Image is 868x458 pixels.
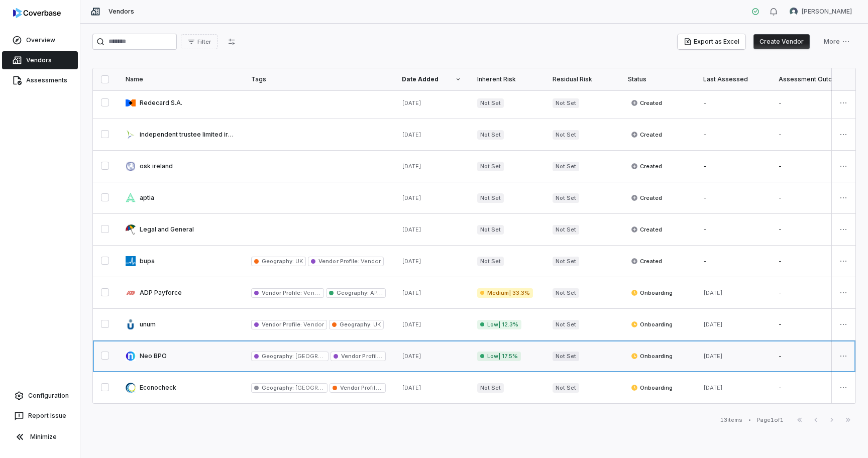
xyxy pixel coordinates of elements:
[4,427,76,447] button: Minimize
[553,257,579,266] span: Not Set
[771,151,846,182] td: -
[771,119,846,151] td: -
[402,258,421,265] span: [DATE]
[294,353,355,360] span: [GEOGRAPHIC_DATA]
[695,214,771,246] td: -
[703,384,723,391] span: [DATE]
[631,384,673,392] span: Onboarding
[802,8,852,16] span: [PERSON_NAME]
[126,75,235,83] div: Name
[771,182,846,214] td: -
[369,289,385,296] span: APAC
[771,309,846,340] td: -
[402,75,461,83] div: Date Added
[631,194,662,202] span: Created
[553,75,612,83] div: Residual Risk
[262,353,294,360] span: Geography :
[784,4,858,19] button: Amit Sharma avatar[PERSON_NAME]
[2,71,78,89] a: Assessments
[197,38,211,46] span: Filter
[337,289,369,296] span: Geography :
[628,75,687,83] div: Status
[294,258,303,265] span: UK
[631,257,662,265] span: Created
[302,289,323,296] span: Vendor
[402,131,421,138] span: [DATE]
[631,131,662,139] span: Created
[4,407,76,425] button: Report Issue
[703,321,723,328] span: [DATE]
[294,384,355,391] span: [GEOGRAPHIC_DATA]
[771,372,846,404] td: -
[779,75,838,83] div: Assessment Outcome
[477,225,504,235] span: Not Set
[631,162,662,170] span: Created
[703,353,723,360] span: [DATE]
[631,99,662,107] span: Created
[477,98,504,108] span: Not Set
[553,193,579,203] span: Not Set
[477,288,533,298] span: Medium | 33.3%
[703,75,763,83] div: Last Assessed
[753,34,810,49] button: Create Vendor
[402,321,421,328] span: [DATE]
[790,8,798,16] img: Amit Sharma avatar
[402,289,421,296] span: [DATE]
[318,258,359,265] span: Vendor Profile :
[402,163,421,170] span: [DATE]
[553,352,579,361] span: Not Set
[359,258,381,265] span: Vendor
[695,246,771,277] td: -
[302,321,323,328] span: Vendor
[748,416,751,423] div: •
[771,214,846,246] td: -
[262,258,294,265] span: Geography :
[341,353,382,360] span: Vendor Profile :
[553,320,579,329] span: Not Set
[818,34,856,49] button: More
[631,225,662,234] span: Created
[477,383,504,393] span: Not Set
[372,321,381,328] span: UK
[703,289,723,296] span: [DATE]
[695,87,771,119] td: -
[695,119,771,151] td: -
[720,416,742,424] div: 13 items
[631,352,673,360] span: Onboarding
[771,87,846,119] td: -
[402,194,421,201] span: [DATE]
[251,75,386,83] div: Tags
[402,99,421,106] span: [DATE]
[477,193,504,203] span: Not Set
[695,182,771,214] td: -
[181,34,218,49] button: Filter
[553,288,579,298] span: Not Set
[262,384,294,391] span: Geography :
[402,226,421,233] span: [DATE]
[340,384,381,391] span: Vendor Profile :
[262,289,302,296] span: Vendor Profile :
[402,353,421,360] span: [DATE]
[477,130,504,140] span: Not Set
[631,289,673,297] span: Onboarding
[477,162,504,171] span: Not Set
[402,384,421,391] span: [DATE]
[771,277,846,309] td: -
[477,75,536,83] div: Inherent Risk
[771,340,846,372] td: -
[553,162,579,171] span: Not Set
[771,246,846,277] td: -
[553,98,579,108] span: Not Set
[678,34,745,49] button: Export as Excel
[108,8,134,16] span: Vendors
[477,352,521,361] span: Low | 17.5%
[695,151,771,182] td: -
[553,130,579,140] span: Not Set
[477,257,504,266] span: Not Set
[340,321,372,328] span: Geography :
[553,225,579,235] span: Not Set
[2,51,78,69] a: Vendors
[4,387,76,405] a: Configuration
[262,321,302,328] span: Vendor Profile :
[13,8,61,18] img: logo-D7KZi-bG.svg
